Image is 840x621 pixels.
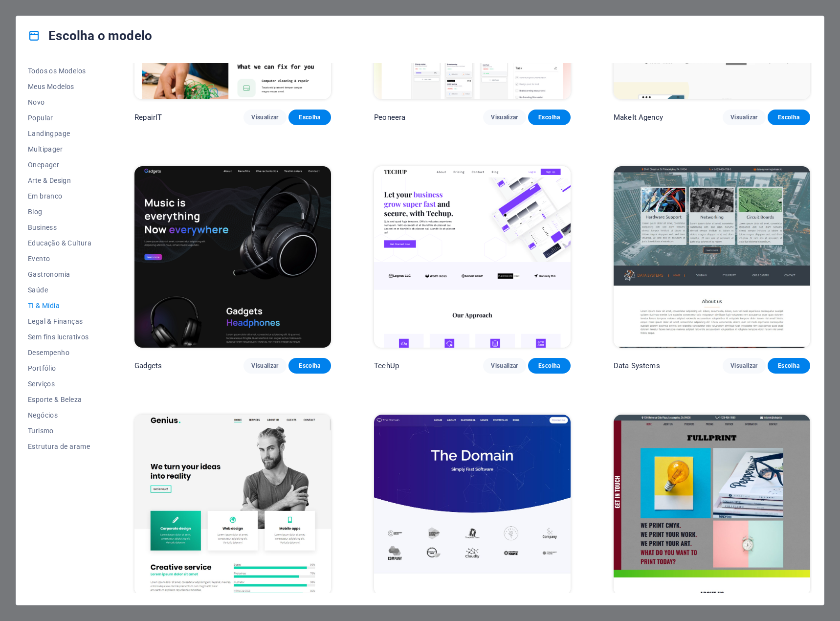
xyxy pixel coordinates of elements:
[28,239,91,247] span: Educação & Cultura
[28,302,91,310] span: TI & Mídia
[28,161,91,169] span: Onepager
[723,110,765,125] button: Visualizar
[28,220,91,235] button: Business
[614,415,810,596] img: Fullprint
[28,255,91,263] span: Evento
[775,362,802,370] span: Escolha
[28,157,91,173] button: Onepager
[296,362,323,370] span: Escolha
[536,362,563,370] span: Escolha
[28,94,91,110] button: Novo
[28,98,91,106] span: Novo
[134,415,331,596] img: Genius
[28,392,91,407] button: Esporte & Beleza
[28,28,152,44] h4: Escolha o modelo
[28,282,91,298] button: Saúde
[775,113,802,121] span: Escolha
[251,113,278,121] span: Visualizar
[28,396,91,403] span: Esporte & Beleza
[374,166,571,347] img: TechUp
[483,110,526,125] button: Visualizar
[374,361,399,371] p: TechUp
[768,358,810,374] button: Escolha
[528,358,571,374] button: Escolha
[28,333,91,341] span: Sem fins lucrativos
[28,423,91,439] button: Turismo
[28,439,91,454] button: Estrutura de arame
[288,358,331,374] button: Escolha
[28,235,91,251] button: Educação & Cultura
[28,345,91,360] button: Desempenho
[134,112,162,122] p: RepairIT
[288,110,331,125] button: Escolha
[768,110,810,125] button: Escolha
[134,166,331,347] img: Gadgets
[614,166,810,347] img: Data Systems
[28,411,91,419] span: Negócios
[251,362,278,370] span: Visualizar
[614,112,663,122] p: MakeIt Agency
[28,251,91,266] button: Evento
[28,329,91,345] button: Sem fins lucrativos
[528,110,571,125] button: Escolha
[28,204,91,220] button: Blog
[28,208,91,216] span: Blog
[28,407,91,423] button: Negócios
[28,110,91,126] button: Popular
[730,113,757,121] span: Visualizar
[28,79,91,94] button: Meus Modelos
[491,362,518,370] span: Visualizar
[491,113,518,121] span: Visualizar
[28,192,91,200] span: Em branco
[28,145,91,153] span: Multipager
[28,270,91,278] span: Gastronomia
[28,286,91,294] span: Saúde
[374,112,405,122] p: Peoneera
[28,67,91,75] span: Todos os Modelos
[723,358,765,374] button: Visualizar
[28,141,91,157] button: Multipager
[28,130,91,137] span: Landingpage
[483,358,526,374] button: Visualizar
[614,361,660,371] p: Data Systems
[536,113,563,121] span: Escolha
[28,266,91,282] button: Gastronomia
[28,126,91,141] button: Landingpage
[243,110,286,125] button: Visualizar
[374,415,571,596] img: The Domain
[28,313,91,329] button: Legal & Finanças
[28,380,91,388] span: Serviços
[730,362,757,370] span: Visualizar
[28,317,91,325] span: Legal & Finanças
[28,188,91,204] button: Em branco
[28,364,91,372] span: Portfólio
[28,427,91,435] span: Turismo
[28,83,91,90] span: Meus Modelos
[28,349,91,356] span: Desempenho
[28,376,91,392] button: Serviços
[28,63,91,79] button: Todos os Modelos
[28,360,91,376] button: Portfólio
[28,443,91,450] span: Estrutura de arame
[28,223,91,231] span: Business
[243,358,286,374] button: Visualizar
[28,173,91,188] button: Arte & Design
[28,298,91,313] button: TI & Mídia
[296,113,323,121] span: Escolha
[28,177,91,184] span: Arte & Design
[28,114,91,122] span: Popular
[134,361,162,371] p: Gadgets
